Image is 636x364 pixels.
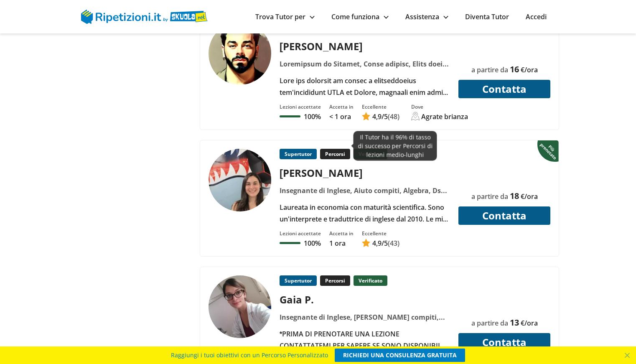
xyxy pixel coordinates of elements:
p: 1 ora [329,239,354,248]
img: tutor a Agrate Brianza - Nicolantonio [209,22,271,85]
img: logo Skuola.net | Ripetizioni.it [81,10,208,24]
p: Percorsi [320,149,350,159]
div: Accetta in [329,230,354,237]
img: tutor a milano - Giulia [209,149,271,211]
a: logo Skuola.net | Ripetizioni.it [81,11,208,20]
div: Gaia P. [277,293,453,306]
p: Supertutor [280,149,317,159]
a: Assistenza [405,12,448,21]
img: tutor a TORINO - Gaia [209,275,271,338]
p: 100% [304,112,321,121]
span: a partire da [471,192,508,201]
div: Eccellente [362,103,399,110]
a: Accedi [526,12,547,21]
div: [PERSON_NAME] [277,39,453,53]
span: a partire da [471,65,508,74]
button: Contatta [458,80,550,98]
div: Loremipsum do Sitamet, Conse adipisc, Elits doeiu te incid utlab, Etdol magnaa, Enimadminimv quis... [277,58,453,70]
span: Raggiungi i tuoi obiettivi con un Percorso Personalizzato [171,349,328,362]
div: Lezioni accettate [280,103,321,110]
button: Contatta [458,333,550,351]
div: Insegnante di Inglese, Aiuto compiti, Algebra, Dsa (disturbi dell'apprendimento), Geografia, Ingl... [277,185,453,196]
span: 4,9 [372,112,382,121]
span: 16 [510,64,519,75]
span: €/ora [521,318,538,328]
div: Eccellente [362,230,399,237]
p: Percorsi [320,275,350,286]
div: Il Tutor ha il 96% di tasso di successo per Percorsi di lezioni medio-lunghi [354,131,437,161]
div: Dove [411,103,468,110]
a: RICHIEDI UNA CONSULENZA GRATUITA [335,349,465,362]
span: 18 [510,190,519,201]
p: Verificato [354,275,387,286]
div: Lore ips dolorsit am consec a elitseddoeius tem'incididunt UTLA et Dolore, magnaali enim admini v... [277,75,453,98]
a: 4,9/5(48) [362,112,399,121]
div: Insegnante di Inglese, [PERSON_NAME] compiti, [PERSON_NAME] prova invalsi, [PERSON_NAME], [PERSON... [277,311,453,323]
span: (43) [388,239,399,248]
a: 4,9/5(43) [362,239,399,248]
span: /5 [372,239,388,248]
a: Diventa Tutor [465,12,509,21]
span: a partire da [471,318,508,328]
div: Accetta in [329,103,354,110]
div: Lezioni accettate [280,230,321,237]
div: Agrate brianza [421,112,468,121]
img: Piu prenotato [537,140,560,162]
span: 4,9 [372,239,382,248]
div: *PRIMA DI PRENOTARE UNA LEZIONE CONTATTATEMI PER SAPERE SE SONO DISPONIBILE PER FAVORE *Ciao! Stu... [277,328,453,351]
a: Come funziona [331,12,389,21]
button: Contatta [458,206,550,225]
p: < 1 ora [329,112,354,121]
div: Laureata in economia con maturità scientifica. Sono un'interprete e traduttrice di inglese dal 20... [277,201,453,225]
span: 13 [510,317,519,328]
span: (48) [388,112,399,121]
span: €/ora [521,65,538,74]
span: €/ora [521,192,538,201]
a: Trova Tutor per [255,12,315,21]
div: [PERSON_NAME] [277,166,453,180]
p: 100% [304,239,321,248]
p: Supertutor [280,275,317,286]
span: /5 [372,112,388,121]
